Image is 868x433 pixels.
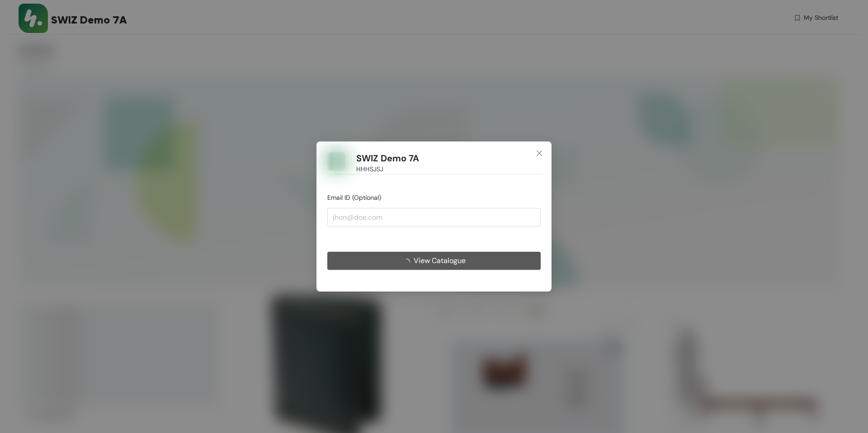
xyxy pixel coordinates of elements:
button: Close [527,141,552,166]
button: View Catalogue [327,252,541,270]
img: Buyer Portal [327,152,345,170]
input: jhon@doe.com [327,208,541,226]
span: HHHSJSJ [356,164,383,174]
span: loading [403,259,414,266]
h1: SWIZ Demo 7A [356,153,419,164]
span: Email ID (Optional) [327,193,381,202]
span: close [536,150,543,157]
span: View Catalogue [414,255,466,266]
